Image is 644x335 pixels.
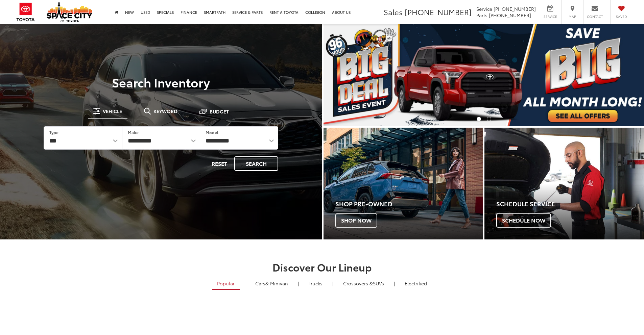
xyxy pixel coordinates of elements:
a: Schedule Service Schedule Now [484,128,644,239]
button: Reset [206,156,233,171]
span: Map [565,14,580,19]
span: Schedule Now [496,213,551,228]
span: Contact [587,14,603,19]
h3: Search Inventory [28,75,294,89]
li: | [243,280,247,287]
span: Service [543,14,558,19]
span: Service [476,5,492,12]
h2: Discover Our Lineup [84,261,560,273]
span: Budget [210,109,229,114]
img: Space City Toyota [47,1,92,22]
li: | [296,280,301,287]
a: Shop Pre-Owned Shop Now [324,128,483,239]
div: Toyota [324,128,483,239]
li: | [331,280,335,287]
a: Cars [250,278,293,289]
span: & Minivan [265,280,288,287]
span: Keyword [153,109,177,113]
button: Click to view previous picture. [324,37,372,113]
span: Crossovers & [343,280,373,287]
a: Trucks [304,278,328,289]
h4: Shop Pre-Owned [335,201,483,207]
button: Click to view next picture. [596,37,644,113]
span: Vehicle [103,109,122,113]
span: Parts [476,12,487,19]
div: Toyota [484,128,644,239]
a: SUVs [338,278,389,289]
label: Make [128,129,139,135]
button: Search [234,156,278,171]
span: Saved [614,14,629,19]
a: Popular [212,278,240,290]
label: Model [206,129,218,135]
span: [PHONE_NUMBER] [405,6,472,17]
h4: Schedule Service [496,201,644,207]
span: [PHONE_NUMBER] [494,5,536,12]
a: Electrified [400,278,432,289]
span: Shop Now [335,213,377,228]
span: [PHONE_NUMBER] [489,12,531,19]
label: Type [49,129,58,135]
li: Go to slide number 1. [477,117,481,121]
li: Go to slide number 2. [487,117,491,121]
span: Sales [384,6,403,17]
li: | [392,280,397,287]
